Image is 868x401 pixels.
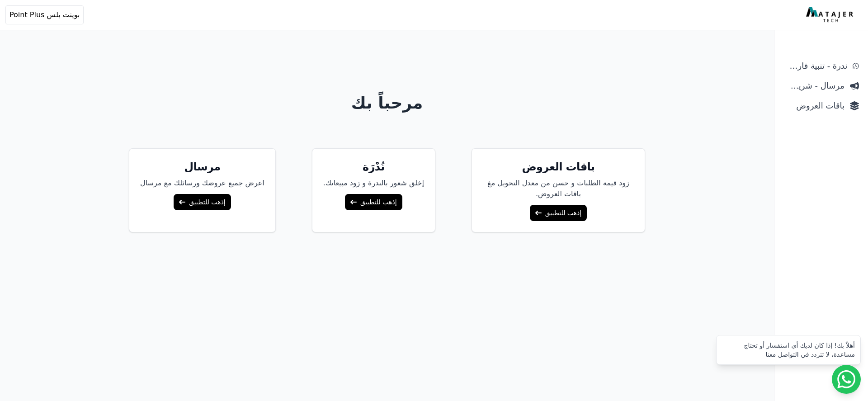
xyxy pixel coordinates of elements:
[483,178,634,199] p: زود قيمة الطلبات و حسن من معدل التحويل مغ باقات العروض.
[174,194,231,210] a: إذهب للتطبيق
[483,160,634,174] h5: باقات العروض
[323,160,424,174] h5: نُدْرَة
[40,94,734,112] h1: مرحباً بك
[806,7,855,23] img: MatajerTech Logo
[783,60,847,72] span: ندرة - تنبية قارب علي النفاذ
[783,99,844,112] span: باقات العروض
[345,194,402,210] a: إذهب للتطبيق
[5,5,84,24] button: بوينت بلس Point Plus
[9,9,80,20] span: بوينت بلس Point Plus
[530,205,587,221] a: إذهب للتطبيق
[323,178,424,189] p: إخلق شعور بالندرة و زود مبيعاتك.
[140,178,264,189] p: اعرض جميع عروضك ورسائلك مع مرسال
[722,341,855,359] div: أهلاً بك! إذا كان لديك أي استفسار أو تحتاج مساعدة، لا تتردد في التواصل معنا
[783,80,844,92] span: مرسال - شريط دعاية
[140,160,264,174] h5: مرسال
